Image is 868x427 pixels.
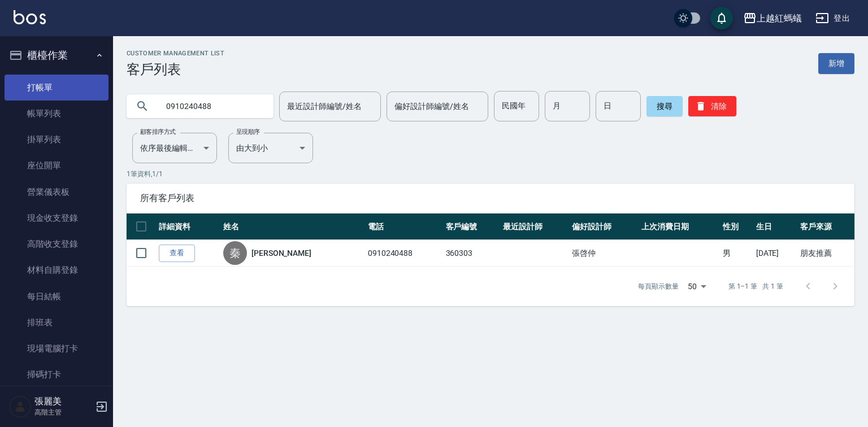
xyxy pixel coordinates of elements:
[5,41,108,70] button: 櫃檯作業
[720,213,753,240] th: 性別
[720,240,753,267] td: 男
[156,213,220,240] th: 詳細資料
[5,75,108,101] a: 打帳單
[365,213,443,240] th: 電話
[639,213,720,240] th: 上次消費日期
[797,240,854,267] td: 朋友推薦
[14,10,46,24] img: Logo
[688,96,736,116] button: 清除
[220,213,365,240] th: 姓名
[5,361,108,387] a: 掃碼打卡
[757,11,802,25] div: 上越紅螞蟻
[5,152,108,178] a: 座位開單
[223,241,247,265] div: 秦
[5,284,108,310] a: 每日結帳
[34,407,92,417] p: 高階主管
[236,128,260,136] label: 呈現順序
[365,240,443,267] td: 0910240488
[127,169,854,179] p: 1 筆資料, 1 / 1
[638,281,679,291] p: 每頁顯示數量
[5,127,108,152] a: 掛單列表
[443,213,500,240] th: 客戶編號
[140,193,841,204] span: 所有客戶列表
[140,128,176,136] label: 顧客排序方式
[646,96,683,116] button: 搜尋
[683,271,710,302] div: 50
[500,213,570,240] th: 最近設計師
[5,231,108,257] a: 高階收支登錄
[127,62,224,77] h3: 客戶列表
[127,50,224,57] h2: Customer Management List
[132,133,217,163] div: 依序最後編輯時間
[158,91,264,121] input: 搜尋關鍵字
[818,53,854,74] a: 新增
[569,213,639,240] th: 偏好設計師
[728,281,783,291] p: 第 1–1 筆 共 1 筆
[34,396,92,407] h5: 張麗美
[753,213,797,240] th: 生日
[5,101,108,127] a: 帳單列表
[753,240,797,267] td: [DATE]
[5,310,108,335] a: 排班表
[569,240,639,267] td: 張啓仲
[5,205,108,231] a: 現金收支登錄
[251,247,311,259] a: [PERSON_NAME]
[9,395,32,418] img: Person
[797,213,854,240] th: 客戶來源
[811,8,854,29] button: 登出
[739,7,806,30] button: 上越紅螞蟻
[228,133,313,163] div: 由大到小
[710,7,733,29] button: save
[443,240,500,267] td: 360303
[5,335,108,361] a: 現場電腦打卡
[159,245,195,262] a: 查看
[5,257,108,283] a: 材料自購登錄
[5,179,108,205] a: 營業儀表板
